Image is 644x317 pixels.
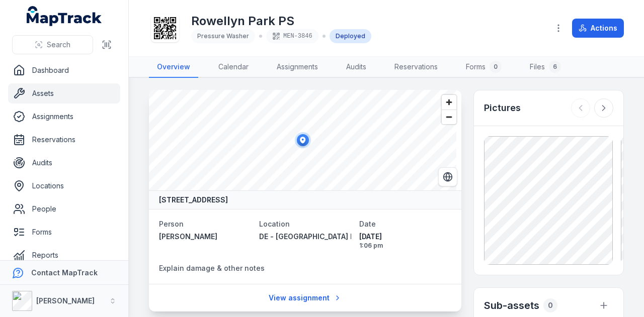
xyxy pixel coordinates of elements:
a: Locations [8,176,120,196]
strong: Contact MapTrack [31,268,98,277]
button: Zoom out [442,110,456,124]
a: Calendar [210,57,257,78]
canvas: Map [149,90,456,190]
a: Assets [8,83,120,103]
span: [DATE] [359,232,451,242]
a: Reservations [8,130,120,150]
a: Files6 [522,57,569,78]
strong: [PERSON_NAME] [36,296,95,305]
div: 6 [549,61,561,73]
div: 0 [543,298,557,312]
a: Assignments [8,107,120,127]
button: Switch to Satellite View [438,167,457,186]
div: 0 [490,61,502,73]
a: Overview [149,57,198,78]
span: Pressure Washer [197,32,249,40]
h1: Rowellyn Park PS [191,13,371,29]
h3: Pictures [484,101,521,115]
a: Reservations [386,57,446,78]
a: Reports [8,245,120,265]
span: DE - [GEOGRAPHIC_DATA] PS - [GEOGRAPHIC_DATA] - 89371 [259,232,469,241]
a: People [8,199,120,219]
div: MEN-3846 [266,29,318,43]
a: View assignment [262,288,348,307]
a: [PERSON_NAME] [159,232,251,242]
a: Audits [8,153,120,173]
a: DE - [GEOGRAPHIC_DATA] PS - [GEOGRAPHIC_DATA] - 89371 [259,232,351,242]
span: Explain damage & other notes [159,264,265,272]
div: Deployed [330,29,371,43]
a: Audits [338,57,374,78]
button: Zoom in [442,95,456,110]
a: MapTrack [27,6,102,26]
a: Assignments [269,57,326,78]
time: 9/15/2025, 1:06:43 PM [359,232,451,250]
a: Forms [8,222,120,242]
button: Search [12,35,93,54]
span: Location [259,220,290,228]
h2: Sub-assets [484,298,539,312]
button: Actions [572,19,624,38]
span: Search [47,40,70,50]
span: 1:06 pm [359,242,451,250]
strong: [STREET_ADDRESS] [159,195,228,205]
span: Date [359,220,376,228]
a: Forms0 [458,57,510,78]
span: Person [159,220,184,228]
a: Dashboard [8,60,120,80]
